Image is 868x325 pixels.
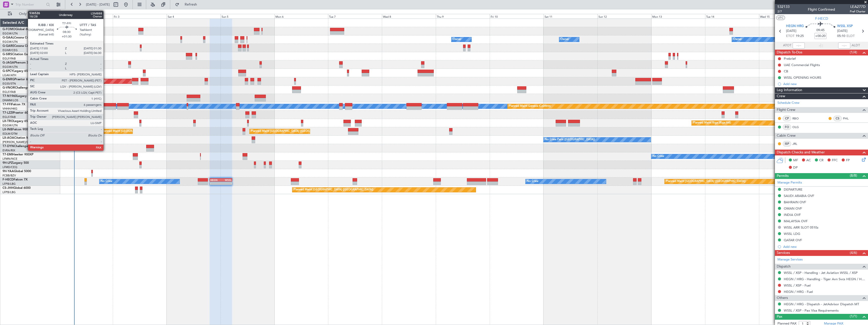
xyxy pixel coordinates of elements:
a: LX-INBFalcon 900EX EASy II [3,128,42,131]
span: DP [793,165,798,170]
span: Pax [777,314,782,320]
a: LFMN/NCE [3,157,17,161]
span: Crew [777,93,785,99]
div: Sun 5 [221,14,274,18]
span: Permits [777,173,789,179]
span: Dispatch [777,264,791,270]
a: EGLF/FAB [3,57,16,60]
span: Cabin Crew [777,133,796,139]
span: HEGN HRG [786,24,804,29]
a: FCBB/BZV [3,174,16,177]
div: Planned Maint [GEOGRAPHIC_DATA] [102,128,150,135]
div: Fri 10 [490,14,544,18]
a: G-SPCYLegacy 650 [3,70,30,73]
div: CP [783,116,791,121]
div: Wed 8 [382,14,436,18]
span: FFC [832,158,838,163]
div: Sat 11 [544,14,597,18]
div: BAHRAIN OVF [784,200,806,204]
div: INDIA OVF [784,213,801,217]
div: Tue 7 [328,14,382,18]
div: WSSL LDG [784,232,800,236]
a: LX-TROLegacy 650 [3,120,30,123]
div: No Crew [527,178,538,185]
a: WSSL / XSP - Pax Visa Requirements [784,308,839,313]
span: ATOT [783,43,791,48]
span: LX-AOA [3,136,14,139]
a: EGGW/LTN [3,124,18,127]
span: 9H-YAA [3,170,14,173]
a: Manage Services [777,257,803,262]
a: HEGN / HRG - Fuel [784,290,813,294]
span: (8/8) [850,173,857,178]
a: EGLF/FAB [3,90,16,94]
a: G-VNORChallenger 650 [3,86,37,89]
div: HEGN [210,178,221,181]
span: 2/7 [777,9,790,14]
span: [DATE] [786,29,796,34]
a: G-GARECessna Citation XLS+ [3,45,44,48]
span: LX-TRO [3,120,13,123]
a: G-FOMOGlobal 6000 [3,28,33,31]
a: EGGW/LTN [3,40,18,44]
div: Owner [733,36,742,43]
a: LFPB/LBG [3,182,16,186]
div: No Crew Paris ([GEOGRAPHIC_DATA]) [545,136,595,144]
span: (1/4) [850,50,857,55]
a: RBO [792,116,804,121]
a: T7-N1960Legacy 650 [3,95,33,98]
a: 9H-YAAGlobal 5000 [3,170,31,173]
span: ETOT [786,34,794,39]
span: [DATE] - [DATE] [86,2,110,7]
span: Services [777,250,790,256]
div: CB [784,69,788,73]
a: VHHH/HKG [3,107,17,111]
div: Thu 9 [436,14,490,18]
a: T7-LZZIPraetor 600 [3,111,30,114]
div: [DATE] [61,10,70,14]
span: LX-INB [3,128,12,131]
a: Manage Permits [777,180,802,185]
span: F-HECD [815,16,828,21]
div: CS [833,116,842,121]
span: Flight Crew [777,107,795,113]
a: OLG [792,125,804,129]
a: LGAV/ATH [3,73,16,77]
span: LEA277D [850,4,865,9]
a: EGSS/STN [3,82,16,86]
span: ELDT [847,34,855,39]
div: Add new [783,82,865,86]
div: DEPARTURE [784,187,802,192]
div: Mon 13 [651,14,705,18]
div: WSSL ARR SLOT 0510z [784,225,818,230]
span: Leg Information [777,87,802,93]
div: Mon 6 [274,14,328,18]
span: T7-FFI [3,103,11,106]
span: (4/6) [850,250,857,255]
a: 9H-LPZLegacy 500 [3,161,29,165]
div: Planned Maint [GEOGRAPHIC_DATA] ([GEOGRAPHIC_DATA]) [26,77,105,85]
a: PHL [843,116,854,121]
a: EGGW/LTN [3,65,18,69]
div: WSSL [221,178,232,181]
div: Tue 14 [705,14,759,18]
a: G-JAGAPhenom 300 [3,61,32,64]
span: [DATE] [837,29,848,34]
div: Planned Maint Geneva (Cointrin) [509,103,551,110]
span: T7-N1960 [3,95,17,98]
div: Planned Maint [GEOGRAPHIC_DATA] ([GEOGRAPHIC_DATA]) [666,178,746,185]
div: Owner [560,36,569,43]
a: WSSL / XSP - Fuel [784,283,811,288]
div: Owner [453,36,461,43]
span: 05:10 [837,34,845,39]
div: WSSL OPENING HOURS [784,75,821,80]
span: G-JAGA [3,61,14,64]
button: Refresh [173,1,203,9]
span: WSSL XSP [837,24,853,29]
span: G-GARE [3,45,14,48]
div: Flight Confirmed [808,7,835,12]
span: 09:45 [816,28,824,33]
a: LX-AOACitation Mustang [3,136,39,139]
span: G-FOMO [3,28,15,31]
a: WSSL / XSP - Handling - Jet Aviation WSSL / XSP [784,271,858,275]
